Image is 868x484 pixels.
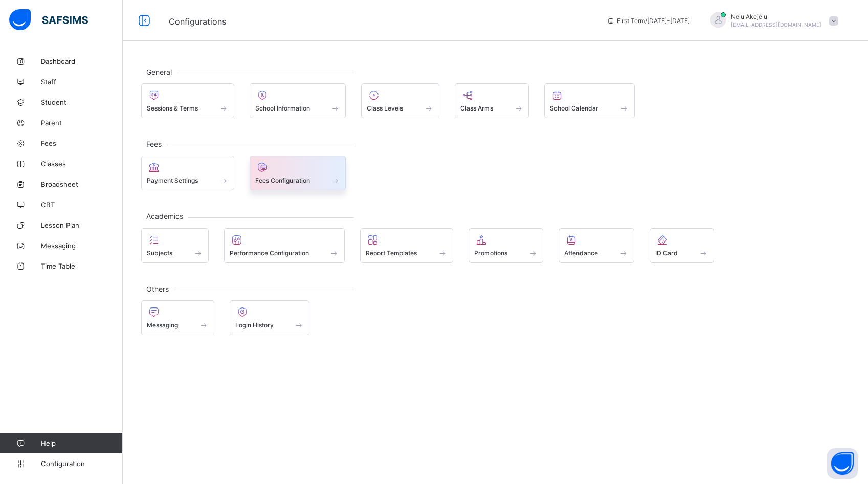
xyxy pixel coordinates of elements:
[564,249,598,257] span: Attendance
[41,241,123,250] span: Messaging
[41,57,123,65] span: Dashboard
[360,228,453,263] div: Report Templates
[41,201,123,209] span: CBT
[41,221,123,229] span: Lesson Plan
[460,104,493,112] span: Class Arms
[41,139,123,147] span: Fees
[367,104,403,112] span: Class Levels
[224,228,345,263] div: Performance Configuration
[9,9,88,31] img: safsims
[141,68,177,76] span: General
[655,249,678,257] span: ID Card
[169,16,226,27] span: Configurations
[827,448,858,479] button: Open asap
[141,83,234,118] div: Sessions & Terms
[230,249,309,257] span: Performance Configuration
[700,12,843,29] div: NeluAkejelu
[147,104,198,112] span: Sessions & Terms
[235,321,274,329] span: Login History
[255,177,310,184] span: Fees Configuration
[141,228,209,263] div: Subjects
[544,83,635,118] div: School Calendar
[41,78,123,86] span: Staff
[650,228,714,263] div: ID Card
[41,439,122,447] span: Help
[141,284,174,293] span: Others
[147,249,172,257] span: Subjects
[41,98,123,106] span: Student
[250,83,346,118] div: School Information
[469,228,544,263] div: Promotions
[230,300,310,335] div: Login History
[474,249,507,257] span: Promotions
[559,228,634,263] div: Attendance
[366,249,417,257] span: Report Templates
[731,21,821,28] span: [EMAIL_ADDRESS][DOMAIN_NAME]
[41,262,123,270] span: Time Table
[141,156,234,190] div: Payment Settings
[607,17,690,25] span: session/term information
[41,459,122,468] span: Configuration
[41,160,123,168] span: Classes
[141,300,214,335] div: Messaging
[147,177,198,184] span: Payment Settings
[141,212,188,221] span: Academics
[255,104,310,112] span: School Information
[41,119,123,127] span: Parent
[550,104,598,112] span: School Calendar
[41,180,123,188] span: Broadsheet
[361,83,439,118] div: Class Levels
[455,83,529,118] div: Class Arms
[147,321,178,329] span: Messaging
[731,13,821,20] span: Nelu Akejelu
[250,156,346,190] div: Fees Configuration
[141,140,167,148] span: Fees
